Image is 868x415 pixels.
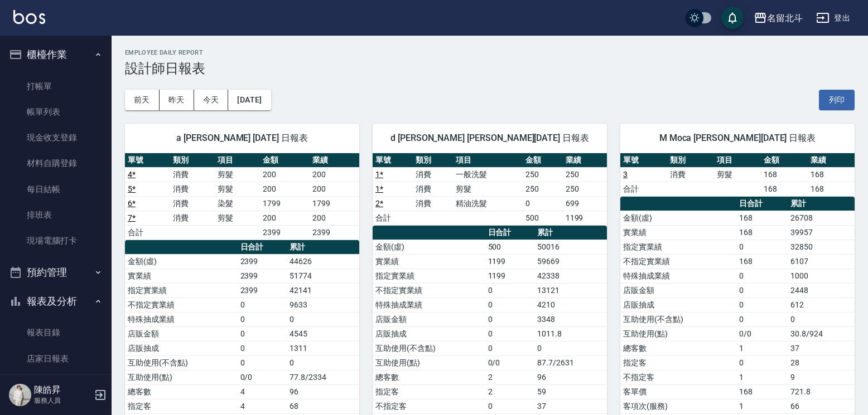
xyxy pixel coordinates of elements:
[620,326,736,341] td: 互助使用(點)
[373,370,485,384] td: 總客數
[125,49,855,56] h2: Employee Daily Report
[386,133,594,144] span: d [PERSON_NAME] [PERSON_NAME][DATE] 日報表
[215,196,260,211] td: 染髮
[736,312,788,326] td: 0
[310,211,359,225] td: 200
[287,283,359,297] td: 42141
[170,167,215,182] td: 消費
[620,384,736,399] td: 客單價
[373,240,485,254] td: 金額(虛)
[534,283,607,297] td: 13121
[788,312,855,326] td: 0
[485,355,535,370] td: 0/0
[125,225,170,240] td: 合計
[194,90,229,110] button: 今天
[620,297,736,312] td: 店販抽成
[125,399,238,413] td: 指定客
[287,355,359,370] td: 0
[260,211,310,225] td: 200
[287,268,359,283] td: 51774
[4,346,107,372] a: 店家日報表
[125,254,238,268] td: 金額(虛)
[523,153,563,168] th: 金額
[485,268,535,283] td: 1199
[170,196,215,211] td: 消費
[788,399,855,413] td: 66
[523,167,563,182] td: 250
[563,182,607,196] td: 250
[287,399,359,413] td: 68
[238,384,287,399] td: 4
[260,167,310,182] td: 200
[125,61,855,76] h3: 設計師日報表
[238,326,287,341] td: 0
[620,240,736,254] td: 指定實業績
[620,399,736,413] td: 客項次(服務)
[485,297,535,312] td: 0
[534,254,607,268] td: 59669
[310,167,359,182] td: 200
[125,370,238,384] td: 互助使用(點)
[788,355,855,370] td: 28
[260,196,310,211] td: 1799
[373,384,485,399] td: 指定客
[534,226,607,240] th: 累計
[310,153,359,168] th: 業績
[9,384,31,406] img: Person
[620,182,667,196] td: 合計
[667,167,714,182] td: 消費
[238,370,287,384] td: 0/0
[373,153,607,226] table: a dense table
[238,312,287,326] td: 0
[4,99,107,125] a: 帳單列表
[238,355,287,370] td: 0
[287,254,359,268] td: 44626
[4,150,107,176] a: 材料自購登錄
[485,254,535,268] td: 1199
[373,355,485,370] td: 互助使用(點)
[287,370,359,384] td: 77.8/2334
[736,240,788,254] td: 0
[736,399,788,413] td: 1
[413,153,453,168] th: 類別
[736,283,788,297] td: 0
[4,228,107,253] a: 現場電腦打卡
[125,153,359,240] table: a dense table
[808,182,855,196] td: 168
[485,341,535,355] td: 0
[373,326,485,341] td: 店販抽成
[287,341,359,355] td: 1311
[736,211,788,225] td: 168
[623,170,628,179] a: 3
[788,384,855,399] td: 721.8
[170,182,215,196] td: 消費
[620,312,736,326] td: 互助使用(不含點)
[634,133,841,144] span: M Moca [PERSON_NAME][DATE] 日報表
[310,196,359,211] td: 1799
[563,211,607,225] td: 1199
[373,153,413,168] th: 單號
[413,167,453,182] td: 消費
[453,167,523,182] td: 一般洗髮
[767,11,803,25] div: 名留北斗
[761,153,808,168] th: 金額
[761,167,808,182] td: 168
[373,283,485,297] td: 不指定實業績
[736,341,788,355] td: 1
[453,196,523,211] td: 精油洗髮
[788,341,855,355] td: 37
[125,283,238,297] td: 指定實業績
[485,399,535,413] td: 0
[534,370,607,384] td: 96
[736,326,788,341] td: 0/0
[34,384,91,396] h5: 陳皓昇
[523,211,563,225] td: 500
[373,312,485,326] td: 店販金額
[138,133,346,144] span: a [PERSON_NAME] [DATE] 日報表
[125,153,170,168] th: 單號
[453,153,523,168] th: 項目
[788,211,855,225] td: 26708
[620,268,736,283] td: 特殊抽成業績
[125,341,238,355] td: 店販抽成
[215,211,260,225] td: 剪髮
